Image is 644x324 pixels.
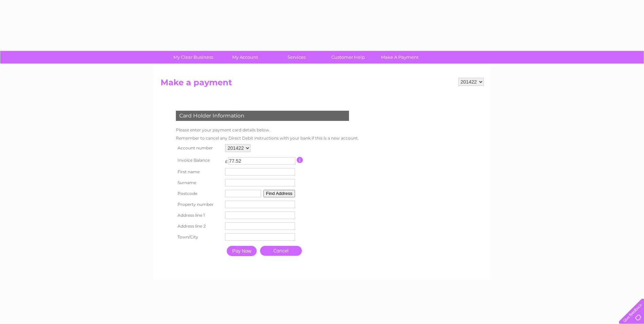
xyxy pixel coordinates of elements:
td: Remember to cancel any Direct Debit instructions with your bank if this is a new account. [174,134,361,142]
th: Property number [174,199,224,210]
a: Make A Payment [372,51,428,64]
div: Card Holder Information [176,111,349,121]
td: Please enter your payment card details below. [174,126,361,134]
th: Address line 2 [174,221,224,232]
th: First name [174,166,224,177]
a: Services [269,51,325,64]
th: Invoice Balance [174,154,224,166]
th: Surname [174,177,224,188]
a: Cancel [260,246,302,256]
th: Postcode [174,188,224,199]
input: Information [297,157,303,163]
a: My Account [217,51,273,64]
button: Find Address [263,190,295,197]
th: Town/City [174,232,224,242]
input: Pay Now [227,246,257,256]
th: Account number [174,142,224,154]
a: Customer Help [320,51,376,64]
td: £ [225,156,228,164]
a: My Clear Business [165,51,221,64]
th: Address line 1 [174,210,224,221]
h2: Make a payment [161,78,484,91]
